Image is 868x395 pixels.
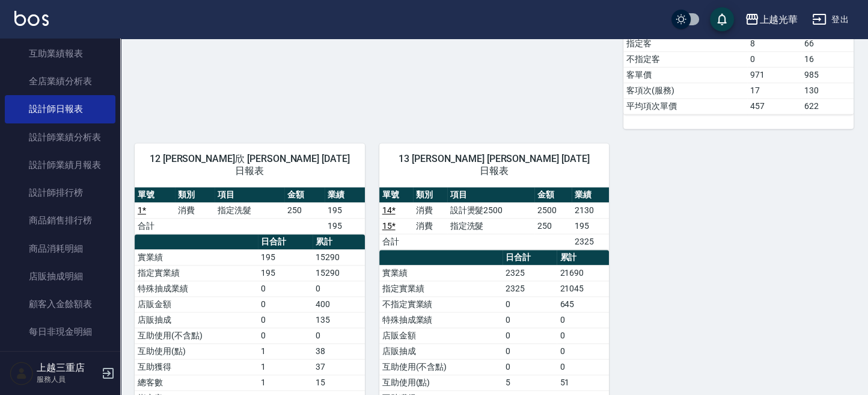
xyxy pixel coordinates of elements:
th: 業績 [325,187,365,203]
th: 金額 [534,187,572,203]
td: 2130 [572,202,609,218]
td: 互助使用(不含點) [135,328,258,343]
td: 195 [258,249,313,265]
td: 特殊抽成業績 [135,281,258,296]
th: 日合計 [503,250,557,266]
a: 顧客入金餘額表 [5,290,115,318]
td: 2325 [503,265,557,281]
td: 總客數 [135,375,258,390]
td: 195 [325,218,365,234]
td: 37 [313,359,365,375]
td: 1 [258,359,313,375]
td: 400 [313,296,365,312]
div: 上越光華 [759,12,798,27]
td: 指定客 [623,36,747,51]
td: 店販抽成 [379,343,503,359]
td: 不指定客 [623,51,747,67]
th: 項目 [215,187,284,203]
a: 設計師日報表 [5,95,115,123]
td: 16 [801,51,854,67]
td: 2325 [572,234,609,249]
td: 合計 [379,234,413,249]
a: 設計師業績分析表 [5,123,115,151]
td: 622 [801,98,854,114]
img: Person [10,361,34,385]
td: 51 [557,375,609,390]
a: 設計師排行榜 [5,179,115,207]
th: 單號 [135,187,175,203]
button: save [710,7,734,31]
td: 互助使用(點) [379,375,503,390]
td: 指定實業績 [379,281,503,296]
td: 互助使用(點) [135,343,258,359]
td: 消費 [175,202,215,218]
td: 0 [557,359,609,375]
td: 特殊抽成業績 [379,312,503,328]
th: 累計 [557,250,609,266]
td: 195 [258,265,313,281]
td: 250 [534,218,572,234]
td: 0 [557,312,609,328]
td: 66 [801,36,854,51]
td: 指定實業績 [135,265,258,281]
td: 135 [313,312,365,328]
td: 互助獲得 [135,359,258,375]
td: 15290 [313,249,365,265]
a: 商品消耗明細 [5,235,115,263]
td: 130 [801,82,854,98]
td: 實業績 [135,249,258,265]
button: 上越光華 [740,7,802,32]
td: 店販金額 [135,296,258,312]
h5: 上越三重店 [37,362,98,374]
td: 不指定實業績 [379,296,503,312]
a: 每日收支明細 [5,346,115,374]
span: 12 [PERSON_NAME]欣 [PERSON_NAME] [DATE] 日報表 [149,153,350,177]
table: a dense table [135,187,365,234]
td: 客項次(服務) [623,82,747,98]
td: 0 [258,281,313,296]
td: 0 [557,328,609,343]
td: 0 [258,296,313,312]
td: 互助使用(不含點) [379,359,503,375]
th: 類別 [175,187,215,203]
td: 指定洗髮 [447,218,534,234]
td: 195 [572,218,609,234]
th: 日合計 [258,234,313,250]
td: 645 [557,296,609,312]
a: 店販抽成明細 [5,263,115,290]
td: 457 [747,98,802,114]
td: 0 [503,312,557,328]
th: 類別 [413,187,447,203]
td: 985 [801,67,854,82]
td: 0 [503,328,557,343]
td: 0 [313,281,365,296]
td: 38 [313,343,365,359]
td: 客單價 [623,67,747,82]
span: 13 [PERSON_NAME] [PERSON_NAME] [DATE] 日報表 [394,153,595,177]
a: 每日非現金明細 [5,318,115,346]
td: 消費 [413,218,447,234]
th: 單號 [379,187,413,203]
td: 8 [747,36,802,51]
a: 設計師業績月報表 [5,151,115,179]
th: 業績 [572,187,609,203]
td: 0 [557,343,609,359]
td: 店販金額 [379,328,503,343]
td: 250 [284,202,325,218]
td: 消費 [413,202,447,218]
td: 0 [258,312,313,328]
a: 互助業績報表 [5,40,115,67]
th: 累計 [313,234,365,250]
td: 15290 [313,265,365,281]
td: 0 [313,328,365,343]
img: Logo [14,11,49,26]
td: 指定洗髮 [215,202,284,218]
th: 金額 [284,187,325,203]
th: 項目 [447,187,534,203]
td: 1 [258,375,313,390]
td: 平均項次單價 [623,98,747,114]
a: 全店業績分析表 [5,67,115,95]
td: 2325 [503,281,557,296]
td: 195 [325,202,365,218]
td: 15 [313,375,365,390]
